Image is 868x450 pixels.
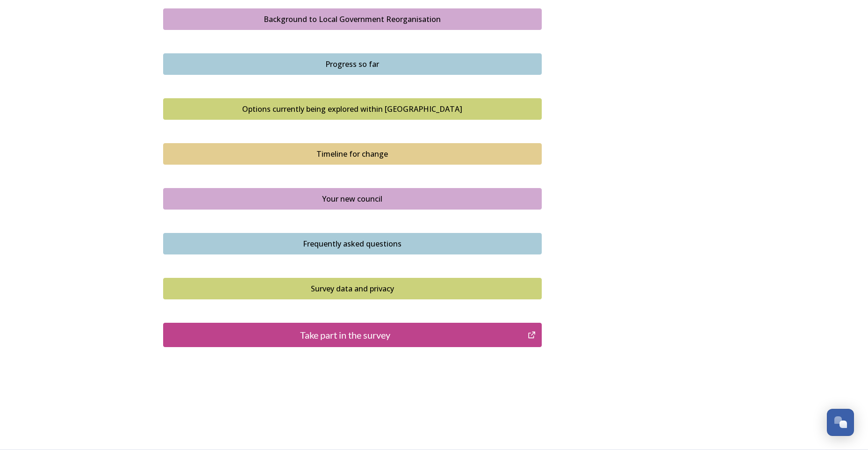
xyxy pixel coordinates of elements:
div: Survey data and privacy [168,283,537,294]
button: Background to Local Government Reorganisation [163,8,542,30]
button: Survey data and privacy [163,278,542,299]
button: Open Chat [827,409,854,436]
button: Frequently asked questions [163,233,542,254]
div: Progress so far [168,58,537,70]
button: Your new council [163,188,542,210]
div: Frequently asked questions [168,238,537,249]
div: Take part in the survey [168,328,523,342]
div: Options currently being explored within [GEOGRAPHIC_DATA] [168,103,537,115]
div: Your new council [168,193,537,204]
button: Options currently being explored within West Sussex [163,98,542,120]
div: Timeline for change [168,148,537,160]
button: Take part in the survey [163,323,542,347]
div: Background to Local Government Reorganisation [168,14,537,25]
button: Timeline for change [163,143,542,165]
button: Progress so far [163,53,542,75]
